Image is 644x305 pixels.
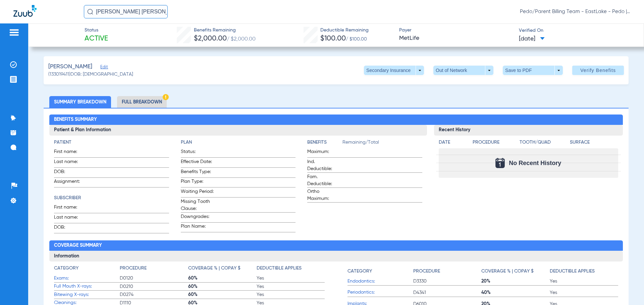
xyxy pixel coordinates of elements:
[163,94,169,100] img: Hazard
[257,291,325,298] span: Yes
[346,37,367,42] span: / $100.00
[520,139,568,148] app-breakdown-title: Tooth/Quad
[481,268,534,275] h4: Coverage % | Copay $
[519,35,545,43] span: [DATE]
[181,139,296,146] h4: Plan
[188,265,257,274] app-breakdown-title: Coverage % | Copay $
[610,273,644,305] iframe: Chat Widget
[347,278,413,285] span: Endodontics:
[181,148,214,157] span: Status:
[399,27,513,34] span: Payer
[320,35,346,42] span: $100.00
[550,265,618,277] app-breakdown-title: Deductible Applies
[54,265,120,274] app-breakdown-title: Category
[519,27,633,34] span: Verified On
[439,139,467,146] h4: Date
[181,188,214,197] span: Waiting Period:
[413,278,482,285] span: D3330
[257,275,325,282] span: Yes
[120,291,188,298] span: D0274
[347,265,413,277] app-breakdown-title: Category
[481,265,550,277] app-breakdown-title: Coverage % | Copay $
[257,265,302,272] h4: Deductible Applies
[194,35,227,42] span: $2,000.00
[570,139,618,148] app-breakdown-title: Surface
[181,198,214,212] span: Missing Tooth Clause:
[307,139,342,146] h4: Benefits
[347,268,372,275] h4: Category
[399,34,513,43] span: MetLife
[120,265,188,274] app-breakdown-title: Procedure
[520,8,631,15] span: Pedo/Parent Billing Team - EastLake - Pedo | The Super Dentists
[181,158,214,167] span: Effective Date:
[181,168,214,177] span: Benefits Type:
[85,27,108,34] span: Status
[227,36,256,42] span: / $2,000.00
[54,178,87,187] span: Assignment:
[364,66,424,75] button: Secondary Insurance
[48,63,92,71] span: [PERSON_NAME]
[84,5,168,18] input: Search for patients
[48,71,133,78] span: (133019411) DOB: [DEMOGRAPHIC_DATA]
[550,278,618,285] span: Yes
[194,27,256,34] span: Benefits Remaining
[434,125,623,136] h3: Recent History
[54,265,78,272] h4: Category
[495,158,505,168] img: Calendar
[54,291,120,298] span: Bitewing X-rays:
[307,139,342,148] app-breakdown-title: Benefits
[570,139,618,146] h4: Surface
[54,204,87,213] span: First name:
[54,139,169,146] h4: Patient
[413,265,482,277] app-breakdown-title: Procedure
[54,195,169,202] h4: Subscriber
[188,265,240,272] h4: Coverage % | Copay $
[188,291,257,298] span: 60%
[413,289,482,296] span: D4341
[54,283,120,290] span: Full Mouth X-rays:
[307,148,340,157] span: Maximum:
[9,28,19,36] img: hamburger-icon
[54,158,87,167] span: Last name:
[257,283,325,290] span: Yes
[347,289,413,296] span: Periodontics:
[188,283,257,290] span: 60%
[120,283,188,290] span: D0210
[572,66,624,75] button: Verify Benefits
[520,139,568,146] h4: Tooth/Quad
[481,289,550,296] span: 40%
[85,34,108,44] span: Active
[413,268,440,275] h4: Procedure
[120,275,188,282] span: D0120
[49,115,623,125] h2: Benefits Summary
[433,66,493,75] button: Out of Network
[509,160,561,166] span: No Recent History
[100,65,106,71] span: Edit
[54,224,87,233] span: DOB:
[550,268,595,275] h4: Deductible Applies
[54,275,120,282] span: Exams:
[342,139,422,148] span: Remaining/Total
[181,178,214,187] span: Plan Type:
[307,188,340,202] span: Ortho Maximum:
[188,275,257,282] span: 60%
[550,289,618,296] span: Yes
[49,251,623,261] h3: Information
[49,240,623,251] h2: Coverage Summary
[503,66,563,75] button: Save to PDF
[49,96,111,108] li: Summary Breakdown
[49,125,427,136] h3: Patient & Plan Information
[181,213,214,222] span: Downgrades:
[481,278,550,285] span: 20%
[54,148,87,157] span: First name:
[54,168,87,177] span: DOB:
[580,68,616,73] span: Verify Benefits
[13,5,37,17] img: Zuub Logo
[307,173,340,187] span: Fam. Deductible:
[120,265,147,272] h4: Procedure
[181,223,214,232] span: Plan Name:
